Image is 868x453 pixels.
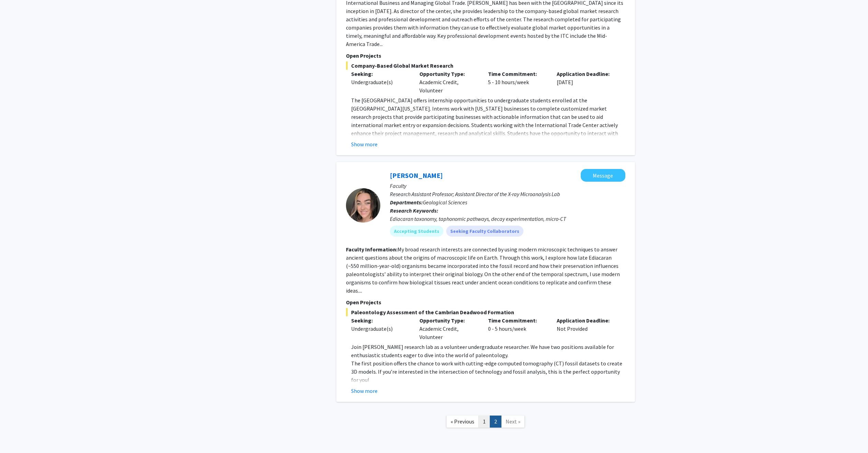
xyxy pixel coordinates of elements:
[506,418,520,425] span: Next »
[351,316,409,325] p: Seeking:
[390,182,625,190] p: Faculty
[557,316,615,325] p: Application Deadline:
[336,409,635,437] nav: Page navigation
[483,316,552,341] div: 0 - 5 hours/week
[390,199,423,206] b: Departments:
[414,70,483,94] div: Academic Credit, Volunteer
[346,246,397,253] b: Faculty Information:
[488,316,546,325] p: Time Commitment:
[446,416,479,428] a: Previous
[351,325,409,333] div: Undergraduate(s)
[552,70,620,94] div: [DATE]
[490,416,501,428] a: 2
[346,246,620,294] fg-read-more: My broad research interests are connected by using modern microscopic techniques to answer ancien...
[390,190,625,198] p: Research Assistant Professor; Assistant Director of the X-ray Microanalysis Lab
[390,207,438,214] b: Research Keywords:
[346,61,625,70] span: Company-Based Global Market Research
[419,316,478,325] p: Opportunity Type:
[581,169,625,182] button: Message Tara Selly
[414,316,483,341] div: Academic Credit, Volunteer
[390,171,443,180] a: [PERSON_NAME]
[351,387,378,395] button: Show more
[390,215,625,223] div: Ediacaran taxonomy, taphonomic pathways, decay experimentation, micro-CT
[351,70,409,78] p: Seeking:
[346,308,625,316] span: Paleontology Assessment of the Cambrian Deadwood Formation
[557,70,615,78] p: Application Deadline:
[483,70,552,94] div: 5 - 10 hours/week
[419,70,478,78] p: Opportunity Type:
[446,226,523,237] mat-chip: Seeking Faculty Collaborators
[423,199,467,206] span: Geological Sciences
[346,298,625,306] p: Open Projects
[451,418,474,425] span: « Previous
[552,316,620,341] div: Not Provided
[351,359,625,384] p: The first position offers the chance to work with cutting-edge computed tomography (CT) fossil da...
[346,52,625,60] p: Open Projects
[501,416,525,428] a: Next Page
[488,70,546,78] p: Time Commitment:
[478,416,490,428] a: 1
[351,140,378,148] button: Show more
[351,96,625,146] p: The [GEOGRAPHIC_DATA] offers internship opportunities to undergraduate students enrolled at the [...
[5,422,29,448] iframe: Chat
[351,343,625,359] p: Join [PERSON_NAME] research lab as a volunteer undergraduate researcher. We have two positions av...
[351,78,409,86] div: Undergraduate(s)
[390,226,443,237] mat-chip: Accepting Students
